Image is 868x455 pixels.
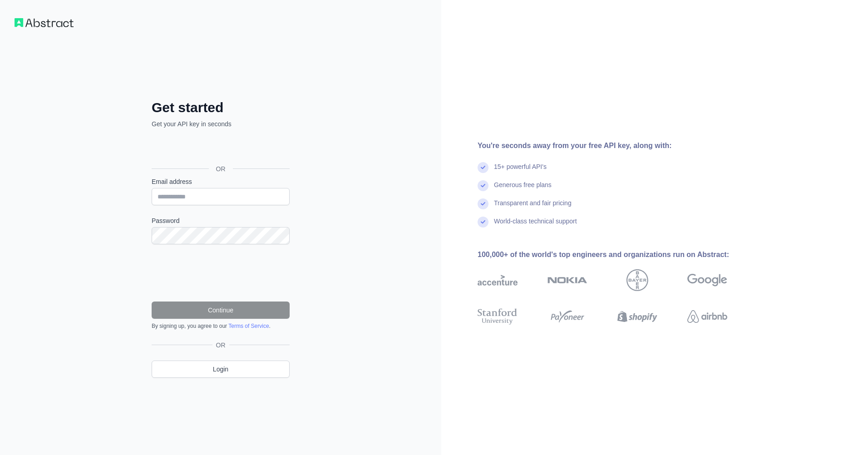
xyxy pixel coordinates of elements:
img: check mark [478,198,488,209]
label: Email address [152,177,290,186]
img: shopify [617,307,657,326]
a: Terms of Service [228,323,269,329]
img: payoneer [547,307,587,326]
img: google [687,269,727,291]
h2: Get started [152,99,290,116]
div: 100,000+ of the world's top engineers and organizations run on Abstract: [478,249,756,260]
iframe: Sign in with Google Button [147,138,292,158]
a: Login [152,361,290,378]
img: stanford university [478,307,518,326]
div: By signing up, you agree to our . [152,322,290,330]
img: accenture [478,269,518,291]
div: World-class technical support [494,217,577,235]
img: check mark [478,162,488,173]
div: 15+ powerful API's [494,162,547,180]
button: Continue [152,302,290,319]
img: nokia [547,269,587,291]
div: Transparent and fair pricing [494,198,572,217]
label: Password [152,216,290,225]
img: bayer [626,269,648,291]
img: check mark [478,180,488,191]
img: check mark [478,217,488,227]
p: Get your API key in seconds [152,119,290,129]
img: airbnb [687,307,727,326]
img: Workflow [15,18,74,27]
div: You're seconds away from your free API key, along with: [478,140,756,151]
div: Generous free plans [494,180,552,198]
span: OR [212,341,229,350]
iframe: reCAPTCHA [152,255,290,291]
span: OR [209,164,233,173]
